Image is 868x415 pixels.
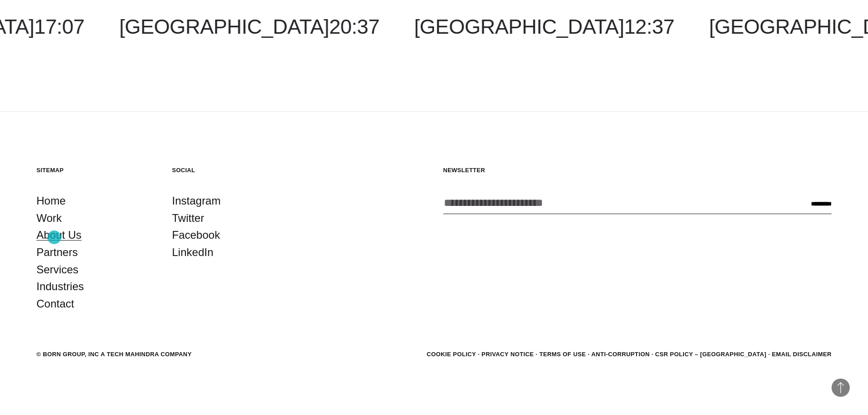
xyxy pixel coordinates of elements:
a: LinkedIn [172,244,214,261]
a: Instagram [172,192,221,210]
a: Twitter [172,210,205,227]
span: 12:37 [624,15,674,38]
a: Contact [36,295,74,313]
a: Terms of Use [539,351,586,358]
a: Privacy Notice [482,351,534,358]
a: CSR POLICY – [GEOGRAPHIC_DATA] [655,351,766,358]
a: Industries [36,278,84,295]
a: Anti-Corruption [591,351,650,358]
a: Home [36,192,66,210]
h5: Newsletter [443,166,832,174]
h5: Sitemap [36,166,154,174]
a: Services [36,261,78,278]
a: Work [36,210,62,227]
a: Facebook [172,226,220,244]
a: Email Disclaimer [772,351,832,358]
a: Partners [36,244,78,261]
a: [GEOGRAPHIC_DATA]12:37 [414,15,674,38]
a: About Us [36,226,82,244]
button: Back to Top [832,379,850,397]
h5: Social [172,166,290,174]
a: [GEOGRAPHIC_DATA]20:37 [119,15,380,38]
a: Cookie Policy [426,351,476,358]
span: 20:37 [329,15,379,38]
span: 17:07 [34,15,84,38]
div: © BORN GROUP, INC A Tech Mahindra Company [36,350,192,359]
